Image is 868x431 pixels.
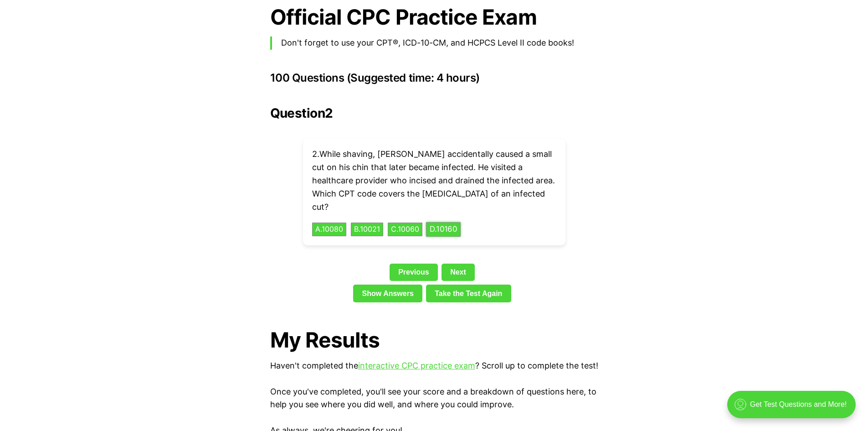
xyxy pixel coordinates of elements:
blockquote: Don't forget to use your CPT®, ICD-10-CM, and HCPCS Level II code books! [270,36,598,50]
p: Haven't completed the ? Scroll up to complete the test! [270,359,598,373]
button: D.10160 [426,223,461,237]
h3: 100 Questions (Suggested time: 4 hours) [270,72,598,84]
h1: My Results [270,328,598,352]
a: Show Answers [353,285,422,302]
p: 2 . While shaving, [PERSON_NAME] accidentally caused a small cut on his chin that later became in... [312,148,556,213]
a: interactive CPC practice exam [358,361,475,370]
iframe: portal-trigger [719,386,868,431]
h1: Official CPC Practice Exam [270,5,598,29]
button: B.10021 [351,223,383,236]
button: A.10080 [312,223,346,236]
p: Once you've completed, you'll see your score and a breakdown of questions here, to help you see w... [270,385,598,412]
a: Next [442,264,475,281]
button: C.10060 [388,223,422,236]
h2: Question 2 [270,106,598,120]
a: Previous [390,264,438,281]
a: Take the Test Again [426,285,511,302]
